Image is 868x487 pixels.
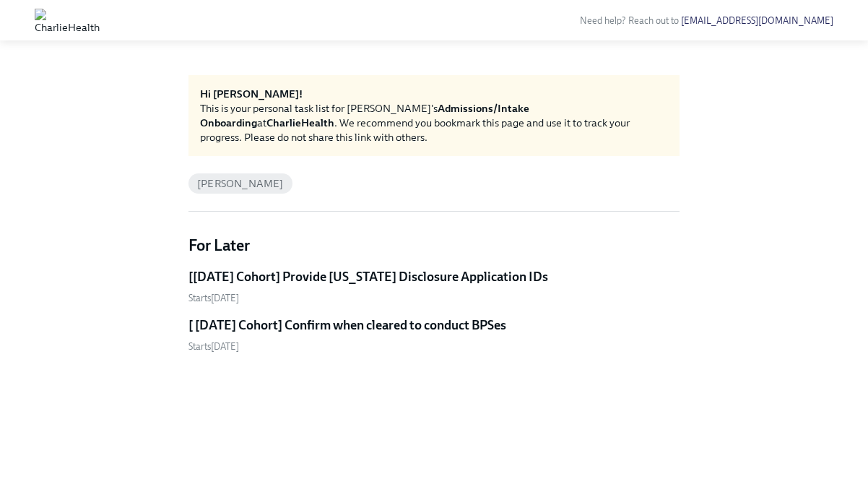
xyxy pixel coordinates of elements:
[188,293,239,303] span: Wednesday, October 8th 2025, 10:00 am
[188,316,680,353] a: [ [DATE] Cohort] Confirm when cleared to conduct BPSesStarts[DATE]
[200,87,303,100] strong: Hi [PERSON_NAME]!
[188,235,680,257] h4: For Later
[188,268,548,285] h5: [[DATE] Cohort] Provide [US_STATE] Disclosure Application IDs
[35,9,100,32] img: CharlieHealth
[266,116,334,129] strong: CharlieHealth
[188,341,239,352] span: Thursday, October 9th 2025, 10:00 am
[681,15,833,26] a: [EMAIL_ADDRESS][DOMAIN_NAME]
[580,15,833,26] span: Need help? Reach out to
[200,101,668,145] div: This is your personal task list for [PERSON_NAME]'s at . We recommend you bookmark this page and ...
[188,268,680,305] a: [[DATE] Cohort] Provide [US_STATE] Disclosure Application IDsStarts[DATE]
[188,316,506,334] h5: [ [DATE] Cohort] Confirm when cleared to conduct BPSes
[188,178,292,189] span: [PERSON_NAME]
